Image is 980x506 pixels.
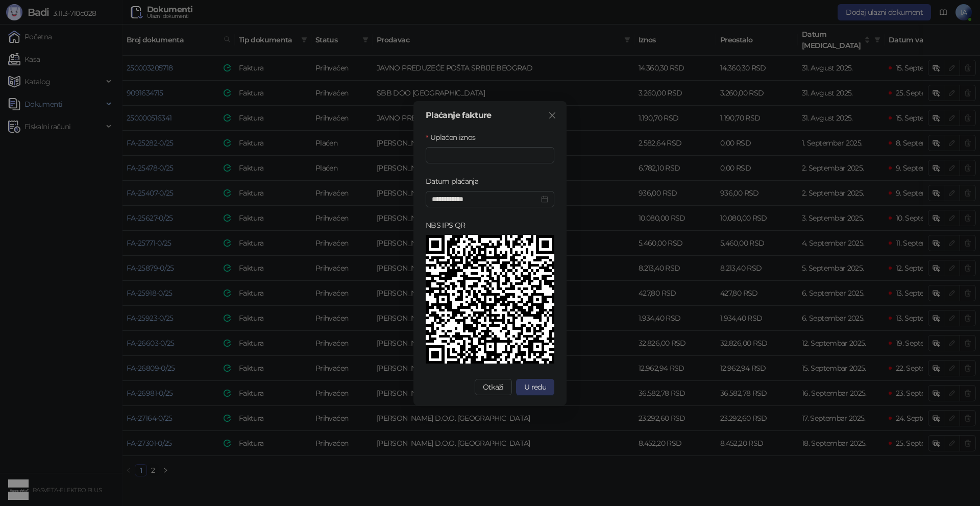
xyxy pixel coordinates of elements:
[483,382,504,392] span: Otkaži
[426,220,472,231] label: NBS IPS QR
[524,382,546,392] span: U redu
[475,379,512,395] button: Otkaži
[426,176,484,187] label: Datum plaćanja
[426,132,482,143] label: Uplaćen iznos
[544,111,560,119] span: Zatvori
[432,194,539,205] input: Datum plaćanja
[426,235,554,364] img: NBS IPS QR Kod
[548,111,556,119] span: close
[426,148,554,163] input: Uplaćen iznos
[516,379,554,395] button: U redu
[426,111,554,119] div: Plaćanje fakture
[544,107,560,124] button: Close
